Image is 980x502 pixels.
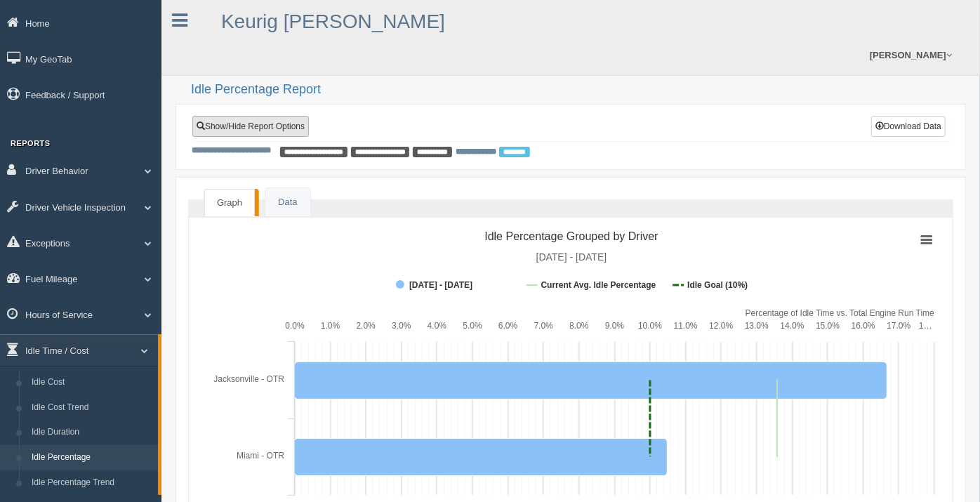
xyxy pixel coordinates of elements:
[204,189,255,217] a: Graph
[709,321,733,331] text: 12.0%
[605,321,625,331] text: 9.0%
[498,321,518,331] text: 6.0%
[541,280,656,290] tspan: Current Avg. Idle Percentage
[746,308,935,318] tspan: Percentage of Idle Time vs. Total Engine Run Time
[534,321,554,331] text: 7.0%
[674,321,698,331] text: 11.0%
[25,395,158,421] a: Idle Cost Trend
[285,321,305,331] text: 0.0%
[213,374,284,384] tspan: Jacksonville - OTR
[745,321,769,331] text: 13.0%
[25,370,158,395] a: Idle Cost
[887,321,911,331] text: 17.0%
[237,451,284,461] tspan: Miami - OTR
[687,280,748,290] tspan: Idle Goal (10%)
[569,321,589,331] text: 8.0%
[638,321,662,331] text: 10.0%
[321,321,340,331] text: 1.0%
[357,321,376,331] text: 2.0%
[871,116,946,137] button: Download Data
[484,230,658,242] tspan: Idle Percentage Grouped by Driver
[852,321,875,331] text: 16.0%
[428,321,447,331] text: 4.0%
[919,321,932,331] tspan: 1…
[816,321,840,331] text: 15.0%
[25,420,158,445] a: Idle Duration
[221,11,445,32] a: Keurig [PERSON_NAME]
[192,116,309,137] a: Show/Hide Report Options
[265,188,310,217] a: Data
[25,470,158,496] a: Idle Percentage Trend
[463,321,482,331] text: 5.0%
[409,280,472,290] tspan: [DATE] - [DATE]
[536,251,607,263] tspan: [DATE] - [DATE]
[863,35,959,75] a: [PERSON_NAME]
[392,321,411,331] text: 3.0%
[781,321,804,331] text: 14.0%
[25,445,158,470] a: Idle Percentage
